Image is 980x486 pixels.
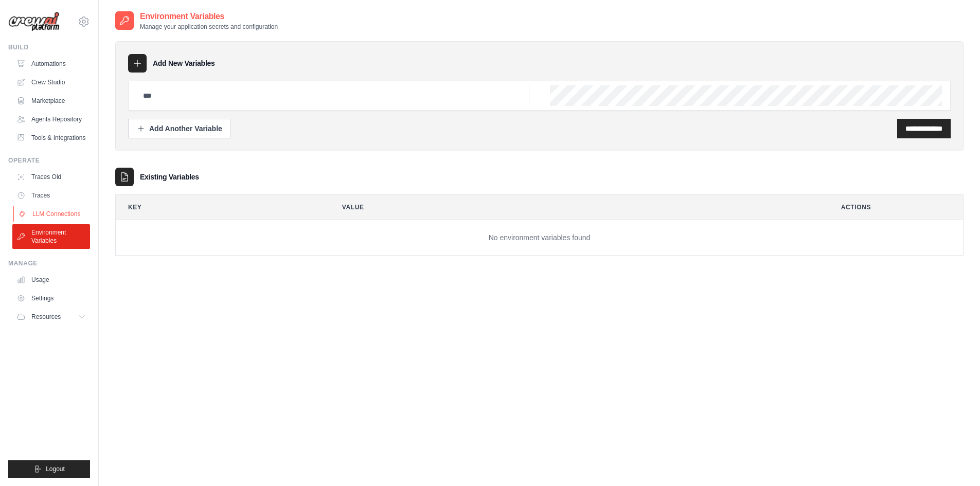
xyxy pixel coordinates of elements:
a: LLM Connections [13,206,91,222]
a: Settings [12,290,90,307]
a: Usage [12,272,90,288]
a: Agents Repository [12,111,90,128]
a: Environment Variables [12,224,90,249]
a: Traces [12,187,90,204]
a: Automations [12,56,90,72]
a: Traces Old [12,169,90,185]
a: Crew Studio [12,74,90,91]
a: Marketplace [12,93,90,109]
div: Build [8,43,90,51]
div: Operate [8,156,90,165]
a: Tools & Integrations [12,130,90,146]
p: Manage your application secrets and configuration [140,23,278,31]
td: No environment variables found [116,220,963,256]
button: Resources [12,309,90,325]
span: Logout [46,465,65,473]
th: Actions [829,195,963,220]
th: Key [116,195,322,220]
h2: Environment Variables [140,10,278,23]
h3: Add New Variables [153,58,215,68]
span: Resources [31,313,61,321]
img: Logo [8,12,60,32]
div: Add Another Variable [137,123,222,134]
th: Value [330,195,821,220]
h3: Existing Variables [140,172,199,182]
div: Manage [8,259,90,267]
button: Logout [8,460,90,478]
button: Add Another Variable [128,119,231,138]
